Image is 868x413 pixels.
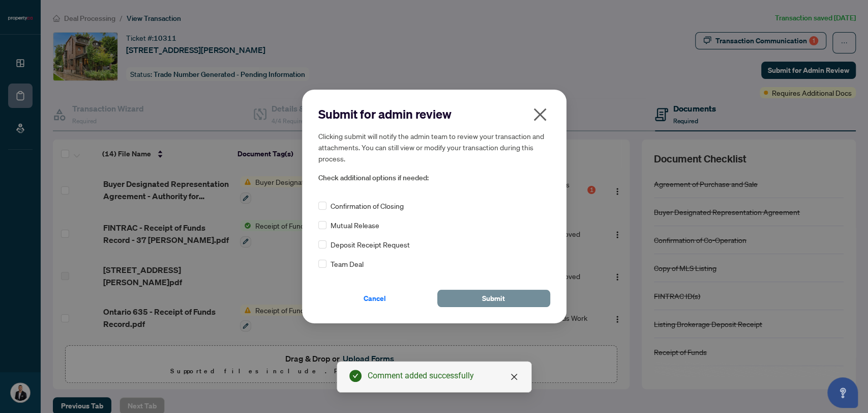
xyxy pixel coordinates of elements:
div: Comment added successfully [368,370,519,382]
button: Cancel [318,290,431,307]
span: Team Deal [331,258,364,269]
span: close [532,106,548,123]
button: Open asap [827,377,858,408]
span: Cancel [364,290,386,307]
span: Deposit Receipt Request [331,239,410,250]
a: Close [508,371,520,382]
span: Check additional options if needed: [318,172,550,184]
span: close [510,373,518,381]
h5: Clicking submit will notify the admin team to review your transaction and attachments. You can st... [318,130,550,164]
span: Mutual Release [331,219,379,231]
span: Submit [482,290,505,307]
span: Confirmation of Closing [331,200,404,211]
span: check-circle [349,370,362,382]
button: Submit [437,290,550,307]
h2: Submit for admin review [318,106,550,122]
